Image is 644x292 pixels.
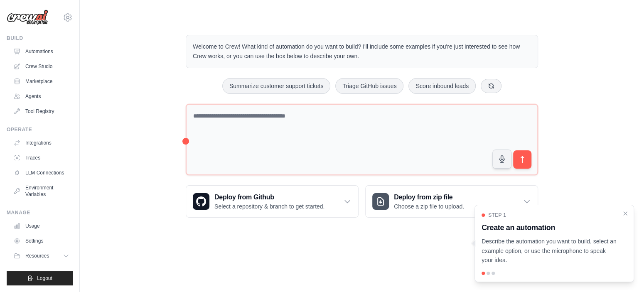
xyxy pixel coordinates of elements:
[193,42,531,61] p: Welcome to Crew! What kind of automation do you want to build? I'll include some examples if you'...
[482,237,617,265] p: Describe the automation you want to build, select an example option, or use the microphone to spe...
[335,78,403,94] button: Triage GitHub issues
[10,90,73,103] a: Agents
[10,166,73,179] a: LLM Connections
[10,219,73,233] a: Usage
[482,222,617,233] h3: Create an automation
[214,202,324,211] p: Select a repository & branch to get started.
[7,10,48,25] img: Logo
[10,60,73,73] a: Crew Studio
[222,78,330,94] button: Summarize customer support tickets
[622,210,629,217] button: Close walkthrough
[10,249,73,263] button: Resources
[602,252,644,292] iframe: Chat Widget
[10,136,73,150] a: Integrations
[37,275,52,282] span: Logout
[7,126,73,133] div: Operate
[10,75,73,88] a: Marketplace
[7,271,73,285] button: Logout
[408,78,476,94] button: Score inbound leads
[10,45,73,58] a: Automations
[488,212,506,218] span: Step 1
[7,35,73,42] div: Build
[25,253,49,259] span: Resources
[10,105,73,118] a: Tool Registry
[7,209,73,216] div: Manage
[394,192,464,202] h3: Deploy from zip file
[214,192,324,202] h3: Deploy from Github
[10,151,73,164] a: Traces
[394,202,464,211] p: Choose a zip file to upload.
[10,181,73,201] a: Environment Variables
[10,234,73,248] a: Settings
